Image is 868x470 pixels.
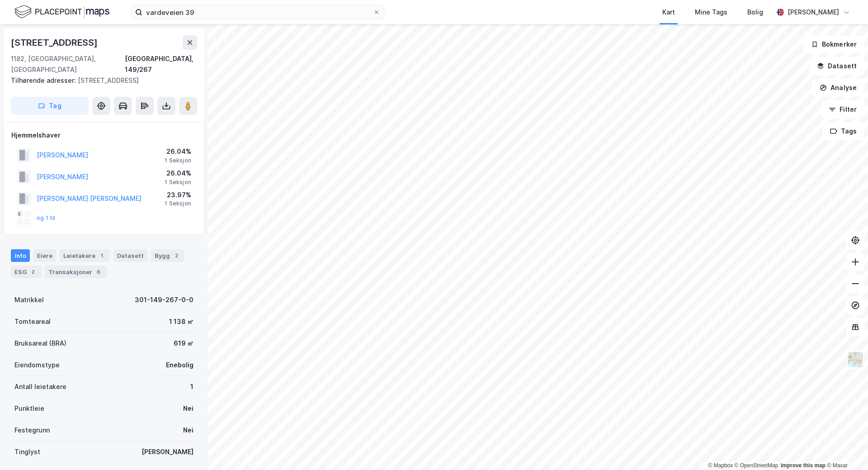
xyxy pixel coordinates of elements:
button: Analyse [812,79,864,97]
div: Matrikkel [14,294,44,305]
div: Hjemmelshaver [11,130,197,141]
div: Bygg [151,249,184,262]
div: Tomteareal [14,316,51,327]
div: 23.97% [165,190,191,200]
div: [GEOGRAPHIC_DATA], 149/267 [125,53,197,75]
div: [STREET_ADDRESS] [11,35,99,50]
button: Datasett [809,57,864,75]
a: OpenStreetMap [735,462,778,469]
div: Enebolig [166,360,193,370]
div: 1 [190,381,193,392]
img: Z [847,351,864,368]
div: Eiendomstype [14,360,60,370]
div: 26.04% [165,146,191,157]
iframe: Chat Widget [823,427,868,470]
div: 1 [97,251,106,260]
div: Info [11,249,30,262]
div: [PERSON_NAME] [788,7,839,18]
div: [PERSON_NAME] [142,446,193,457]
div: 1 Seksjon [165,200,191,207]
div: Eiere [33,249,56,262]
div: 619 ㎡ [174,338,193,349]
div: Leietakere [60,249,110,262]
div: Nei [183,403,193,414]
div: 301-149-267-0-0 [135,294,193,305]
a: Mapbox [708,462,733,469]
div: Bolig [747,7,763,18]
div: Bruksareal (BRA) [14,338,66,349]
button: Bokmerker [803,35,864,53]
div: 6 [94,267,103,276]
div: 26.04% [165,168,191,179]
div: [STREET_ADDRESS] [11,75,190,86]
div: Festegrunn [14,425,50,436]
div: 2 [172,251,181,260]
div: Nei [183,425,193,436]
input: Søk på adresse, matrikkel, gårdeiere, leietakere eller personer [142,5,373,19]
div: Datasett [113,249,147,262]
div: ESG [11,266,41,278]
button: Tag [11,97,89,115]
div: 2 [28,267,38,276]
div: Tinglyst [14,446,40,457]
a: Improve this map [781,462,826,469]
div: 1 Seksjon [165,179,191,186]
div: Punktleie [14,403,44,414]
div: Mine Tags [695,7,727,18]
div: Antall leietakere [14,381,66,392]
img: logo.f888ab2527a4732fd821a326f86c7f29.svg [14,4,109,20]
div: 1182, [GEOGRAPHIC_DATA], [GEOGRAPHIC_DATA] [11,53,125,75]
div: Transaksjoner [45,266,107,278]
button: Tags [822,122,864,140]
div: Kart [662,7,675,18]
div: 1 138 ㎡ [169,316,193,327]
button: Filter [821,100,864,119]
div: 1 Seksjon [165,157,191,164]
span: Tilhørende adresser: [11,76,78,84]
